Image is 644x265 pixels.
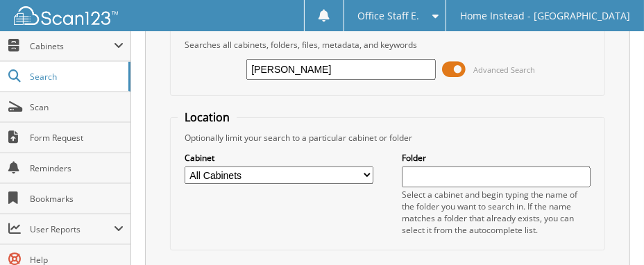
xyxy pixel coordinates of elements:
[185,152,373,164] label: Cabinet
[178,39,598,51] div: Searches all cabinets, folders, files, metadata, and keywords
[575,198,644,265] iframe: Chat Widget
[30,71,121,83] span: Search
[474,65,536,75] span: Advanced Search
[14,6,118,25] img: scan123-logo-white.svg
[30,193,124,205] span: Bookmarks
[402,152,591,164] label: Folder
[357,12,419,20] span: Office Staff E.
[30,101,124,113] span: Scan
[30,223,114,235] span: User Reports
[30,40,114,52] span: Cabinets
[178,132,598,144] div: Optionally limit your search to a particular cabinet or folder
[460,12,631,20] span: Home Instead - [GEOGRAPHIC_DATA]
[30,162,124,174] span: Reminders
[178,110,237,125] legend: Location
[402,189,591,236] div: Select a cabinet and begin typing the name of the folder you want to search in. If the name match...
[30,132,124,144] span: Form Request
